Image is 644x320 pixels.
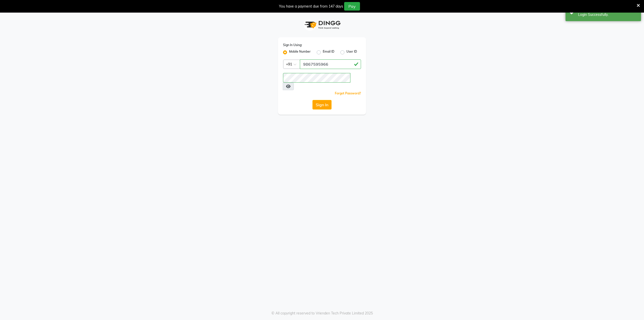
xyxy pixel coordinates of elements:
[279,4,343,9] div: You have a payment due from 147 days
[578,12,637,17] div: Login Successfully.
[346,49,357,55] label: User ID
[302,17,342,32] img: logo1.svg
[312,100,332,110] button: Sign In
[283,73,350,83] input: Username
[300,59,361,69] input: Username
[289,49,311,55] label: Mobile Number
[344,2,360,11] button: Pay
[335,91,361,95] a: Forgot Password?
[283,43,302,47] label: Sign In Using:
[323,49,334,55] label: Email ID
